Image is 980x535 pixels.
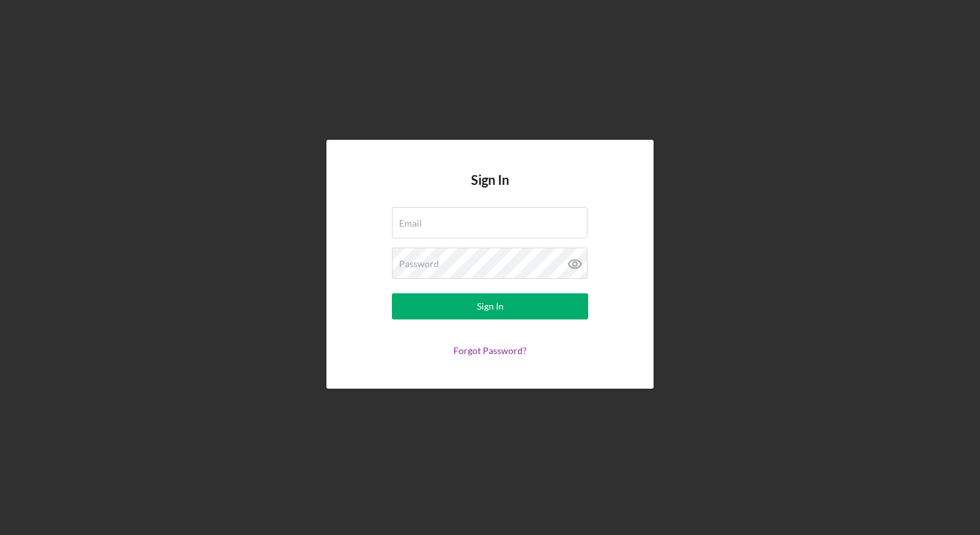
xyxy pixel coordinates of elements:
label: Password [399,259,439,269]
button: Sign In [392,293,588,319]
a: Forgot Password? [453,345,527,356]
h4: Sign In [471,172,509,207]
div: Sign In [477,293,504,319]
label: Email [399,218,422,229]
